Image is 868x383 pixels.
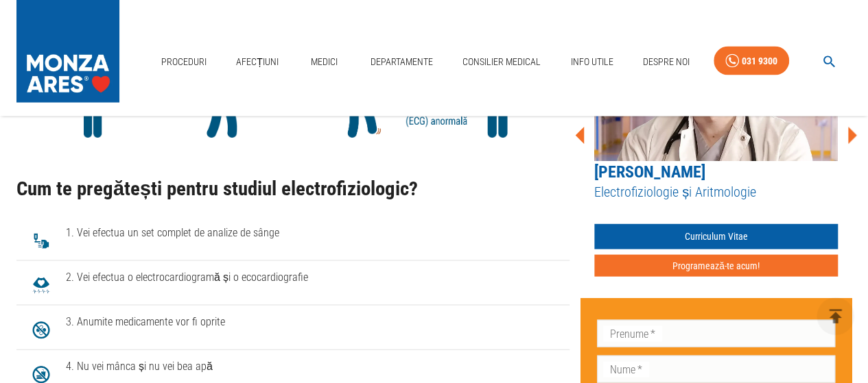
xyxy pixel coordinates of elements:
a: Departamente [365,48,438,76]
a: [PERSON_NAME] [594,162,705,182]
div: 031 9300 [742,53,777,70]
span: 2. Vei efectua o electrocardiogramă și o ecocardiografie [66,269,559,286]
span: 3. Anumite medicamente vor fi oprite [66,314,559,330]
a: Afecțiuni [231,48,284,76]
a: Info Utile [565,48,618,76]
a: Proceduri [156,48,212,76]
h2: Cum te pregătești pentru studiul electrofiziologic? [16,178,570,200]
span: 4. Nu vei mânca și nu vei bea apă [66,358,559,375]
a: Curriculum Vitae [594,224,838,249]
img: 3. Anumite medicamente vor fi oprite [27,317,55,344]
a: Despre Noi [637,48,695,76]
span: 1. Vei efectua un set complet de analize de sânge [66,225,559,241]
a: Medici [303,48,347,76]
button: delete [817,297,854,335]
a: 031 9300 [714,47,789,76]
h5: Electrofiziologie și Aritmologie [594,183,838,201]
a: Consilier Medical [457,48,546,76]
img: 2. Vei efectua o electrocardiogramă și o ecocardiografie [27,272,55,299]
button: Programează-te acum! [594,255,838,277]
img: 1. Vei efectua un set complet de analize de sânge [27,227,55,255]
